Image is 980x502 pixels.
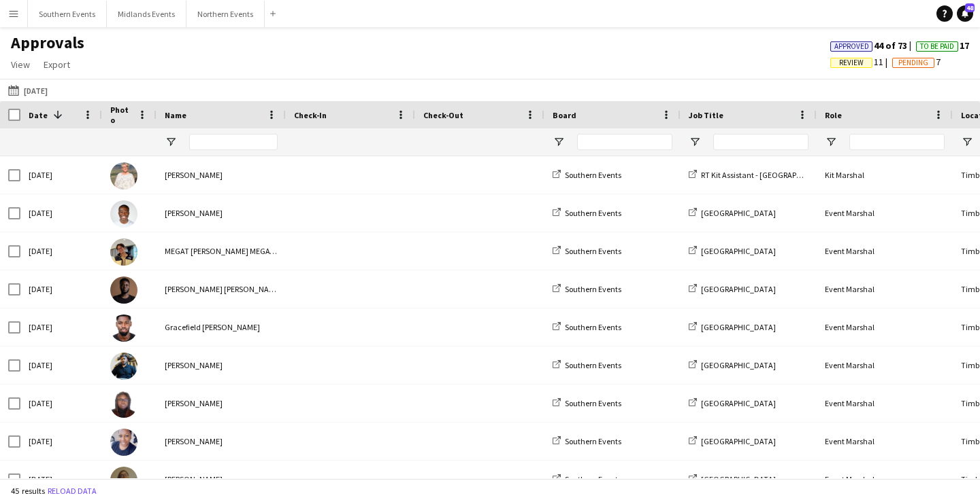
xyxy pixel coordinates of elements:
span: 44 of 73 [830,39,916,52]
span: [GEOGRAPHIC_DATA] [701,322,776,332]
span: 48 [965,3,975,12]
a: Southern Events [553,284,621,294]
button: Open Filter Menu [689,136,701,148]
img: Gracefield Anobaah Attoh [110,315,137,342]
span: Board [553,110,576,120]
div: Event Marshal [817,346,953,384]
span: Southern Events [565,170,621,180]
span: Review [839,58,864,67]
img: Melinda Kirkwood [110,162,137,190]
button: Open Filter Menu [961,136,973,148]
a: Southern Events [553,436,621,446]
button: Open Filter Menu [165,136,177,148]
div: [PERSON_NAME] [157,384,286,422]
div: MEGAT [PERSON_NAME] MEGAT RAHMAD [157,232,286,270]
a: Southern Events [553,398,621,408]
div: [DATE] [20,308,102,346]
button: Open Filter Menu [553,136,565,148]
span: Southern Events [565,322,621,332]
span: [GEOGRAPHIC_DATA] [701,436,776,446]
button: [DATE] [5,82,50,98]
div: [DATE] [20,423,102,460]
a: Southern Events [553,360,621,370]
input: Role Filter Input [849,134,945,150]
span: Approved [834,42,869,51]
span: Job Title [689,110,723,120]
span: Southern Events [565,474,621,484]
span: [GEOGRAPHIC_DATA] [701,246,776,256]
a: Southern Events [553,208,621,218]
a: Export [38,56,76,73]
span: RT Kit Assistant - [GEOGRAPHIC_DATA] [701,170,834,180]
div: [PERSON_NAME] [157,461,286,498]
button: Reload data [45,484,99,499]
span: Southern Events [565,208,621,218]
button: Open Filter Menu [825,136,837,148]
span: Southern Events [565,246,621,256]
a: 48 [957,5,973,22]
span: Export [44,58,70,71]
div: [PERSON_NAME] [PERSON_NAME] [157,270,286,308]
a: [GEOGRAPHIC_DATA] [689,208,776,218]
img: Mbalu Kamara [110,391,137,418]
span: Check-In [294,110,327,120]
button: Midlands Events [107,1,186,27]
span: Pending [898,58,928,67]
div: [DATE] [20,384,102,422]
input: Board Filter Input [577,134,672,150]
div: [PERSON_NAME] [157,346,286,384]
span: 11 [830,56,892,68]
div: [DATE] [20,461,102,498]
a: [GEOGRAPHIC_DATA] [689,436,776,446]
a: Southern Events [553,322,621,332]
div: Event Marshal [817,423,953,460]
a: [GEOGRAPHIC_DATA] [689,284,776,294]
span: Check-Out [423,110,463,120]
div: Event Marshal [817,384,953,422]
span: Date [29,110,48,120]
div: [DATE] [20,346,102,384]
div: Event Marshal [817,270,953,308]
a: Southern Events [553,474,621,484]
img: Bethany Lawrence [110,467,137,494]
div: [PERSON_NAME] [157,423,286,460]
span: [GEOGRAPHIC_DATA] [701,360,776,370]
span: Southern Events [565,284,621,294]
div: Event Marshal [817,308,953,346]
div: [DATE] [20,270,102,308]
span: Southern Events [565,398,621,408]
a: [GEOGRAPHIC_DATA] [689,322,776,332]
span: Name [165,110,186,120]
div: Kit Marshal [817,156,953,194]
span: 7 [892,56,941,68]
div: Event Marshal [817,461,953,498]
span: Southern Events [565,436,621,446]
div: Event Marshal [817,232,953,270]
span: [GEOGRAPHIC_DATA] [701,208,776,218]
img: Ekow Tachie-Mensah [110,200,137,228]
div: Event Marshal [817,194,953,232]
span: To Be Paid [920,42,954,51]
a: [GEOGRAPHIC_DATA] [689,360,776,370]
div: [PERSON_NAME] [157,194,286,232]
span: Southern Events [565,360,621,370]
span: Role [825,110,842,120]
a: View [5,56,35,73]
button: Southern Events [28,1,107,27]
span: Photo [110,105,132,125]
span: 17 [916,39,969,52]
a: [GEOGRAPHIC_DATA] [689,246,776,256]
a: RT Kit Assistant - [GEOGRAPHIC_DATA] [689,170,834,180]
span: [GEOGRAPHIC_DATA] [701,474,776,484]
img: Devyang Vaniya [110,353,137,380]
div: [DATE] [20,232,102,270]
img: Vanessa Commodore [110,429,137,456]
input: Name Filter Input [189,134,278,150]
div: [DATE] [20,194,102,232]
a: Southern Events [553,246,621,256]
img: ALEX KISSI BEDIAKO [110,276,137,304]
img: MEGAT AMMAR SULEIMAN MEGAT RAHMAD [110,238,137,266]
span: [GEOGRAPHIC_DATA] [701,398,776,408]
a: Southern Events [553,170,621,180]
input: Job Title Filter Input [713,134,808,150]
